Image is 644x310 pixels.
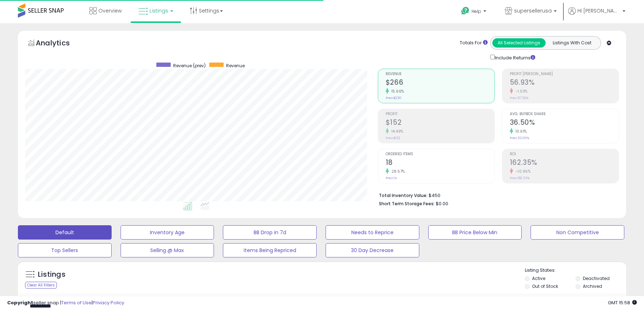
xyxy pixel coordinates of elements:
label: Active [532,275,545,281]
small: -1.03% [513,89,528,94]
label: Out of Stock [532,283,558,289]
a: Hi [PERSON_NAME] [568,7,625,23]
button: Inventory Age [121,225,214,240]
div: Totals For [460,40,488,46]
strong: Copyright [7,299,33,306]
label: Deactivated [583,275,610,281]
span: $0.00 [436,200,448,207]
small: Prev: 182.33% [510,176,530,180]
span: Help [472,8,481,14]
span: Overview [98,7,122,14]
span: Profit [386,112,494,116]
a: Privacy Policy [93,299,124,306]
small: 15.66% [389,89,404,94]
span: Listings [150,7,168,14]
small: 28.57% [389,169,405,174]
button: Items Being Repriced [223,243,317,257]
button: 30 Day Decrease [326,243,419,257]
small: Prev: 33.00% [510,136,529,140]
span: Revenue (prev) [173,63,206,69]
span: Revenue [226,63,245,69]
span: ROI [510,152,619,156]
span: Ordered Items [386,152,494,156]
button: BB Drop in 7d [223,225,317,240]
button: Needs to Reprice [326,225,419,240]
h5: Listings [38,270,65,280]
h2: 56.93% [510,78,619,88]
p: Listing States: [525,267,626,274]
button: All Selected Listings [492,38,546,48]
b: Total Inventory Value: [379,192,428,198]
h2: $266 [386,78,494,88]
h2: 162.35% [510,158,619,168]
button: Listings With Cost [545,38,599,48]
span: 2025-08-14 15:58 GMT [608,299,637,306]
h2: $152 [386,118,494,128]
a: Help [455,1,493,23]
small: Prev: 57.52% [510,96,528,100]
span: supersellerusa [514,7,552,14]
small: Prev: $132 [386,136,400,140]
span: Revenue [386,72,494,76]
button: Selling @ Max [121,243,214,257]
i: Get Help [461,6,470,15]
span: Avg. Buybox Share [510,112,619,116]
button: Default [18,225,112,240]
small: 10.61% [513,129,527,134]
button: Non Competitive [531,225,624,240]
small: Prev: 14 [386,176,397,180]
li: $450 [379,191,614,199]
h5: Analytics [36,38,84,50]
a: Terms of Use [61,299,92,306]
button: Top Sellers [18,243,112,257]
div: seller snap | | [7,300,124,306]
span: Hi [PERSON_NAME] [577,7,620,14]
button: BB Price Below Min [428,225,522,240]
span: Profit [PERSON_NAME] [510,72,619,76]
small: 14.49% [389,129,404,134]
small: -10.96% [513,169,531,174]
b: Short Term Storage Fees: [379,201,435,207]
label: Archived [583,283,602,289]
h2: 18 [386,158,494,168]
h2: 36.50% [510,118,619,128]
div: Include Returns [485,53,544,61]
small: Prev: $230 [386,96,401,100]
div: Clear All Filters [25,282,57,289]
